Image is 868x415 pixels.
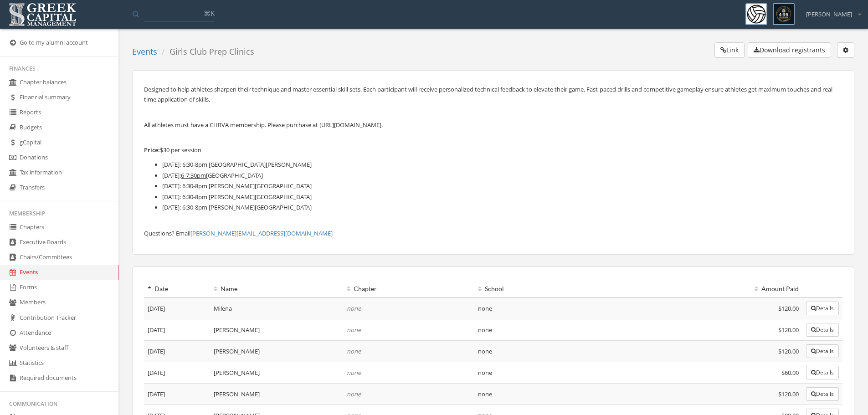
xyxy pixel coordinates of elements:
[806,302,839,315] button: Details
[162,192,842,202] li: [DATE]: 6:30-8pm [PERSON_NAME][GEOGRAPHIC_DATA]
[778,326,799,334] span: $120.00
[210,319,343,340] td: [PERSON_NAME]
[162,170,842,181] li: [DATE]: [GEOGRAPHIC_DATA]
[181,171,206,179] u: 6-7:30pm
[144,362,210,383] td: [DATE]
[190,229,333,237] a: [PERSON_NAME][EMAIL_ADDRESS][DOMAIN_NAME]
[474,383,702,405] td: none
[144,383,210,405] td: [DATE]
[210,383,343,405] td: [PERSON_NAME]
[778,347,799,355] span: $120.00
[800,3,861,19] div: [PERSON_NAME]
[210,281,343,297] th: Name
[474,281,702,297] th: School
[347,304,361,313] em: none
[474,362,702,383] td: none
[806,323,839,337] button: Details
[474,297,702,319] td: none
[157,46,254,58] li: Girls Club Prep Clinics
[778,304,799,313] span: $120.00
[343,281,474,297] th: Chapter
[347,326,361,334] em: none
[144,146,160,154] strong: Price:
[162,159,842,170] li: [DATE]: 6:30-8pm [GEOGRAPHIC_DATA][PERSON_NAME]
[702,281,802,297] th: Amount Paid
[474,319,702,340] td: none
[162,202,842,213] li: [DATE]: 6:30-8pm [PERSON_NAME][GEOGRAPHIC_DATA]
[204,9,215,18] span: ⌘K
[144,120,842,130] p: All athletes must have a CHRVA membership. Please purchase at [URL][DOMAIN_NAME].
[144,84,842,104] p: Designed to help athletes sharpen their technique and master essential skill sets. Each participa...
[806,366,839,379] button: Details
[778,390,799,398] span: $120.00
[347,347,361,355] em: none
[210,340,343,362] td: [PERSON_NAME]
[132,46,157,57] a: Events
[714,42,745,58] button: Link
[144,340,210,362] td: [DATE]
[210,297,343,319] td: Milena
[748,42,831,58] button: Download registrants
[474,340,702,362] td: none
[144,297,210,319] td: [DATE]
[162,181,842,191] li: [DATE]: 6:30-8pm [PERSON_NAME][GEOGRAPHIC_DATA]
[347,390,361,398] em: none
[144,319,210,340] td: [DATE]
[806,344,839,358] button: Details
[806,387,839,401] button: Details
[144,145,842,155] p: $30 per session
[781,369,799,377] span: $60.00
[806,10,852,19] span: [PERSON_NAME]
[144,228,842,238] p: Questions? Email
[347,369,361,377] em: none
[210,362,343,383] td: [PERSON_NAME]
[144,281,210,297] th: Date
